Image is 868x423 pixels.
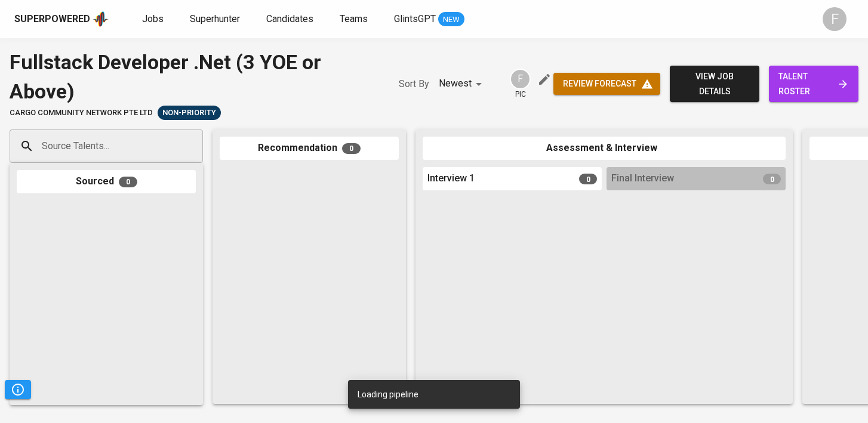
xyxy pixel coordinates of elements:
[510,69,531,100] div: pic
[611,172,674,186] span: Final Interview
[823,7,847,31] div: F
[10,107,153,119] span: cargo community network pte ltd
[679,69,750,98] span: view job details
[119,177,137,187] span: 0
[158,107,221,119] span: Non-Priority
[190,13,240,24] span: Superhunter
[266,12,316,27] a: Candidates
[427,172,475,186] span: Interview 1
[340,12,370,27] a: Teams
[93,10,109,28] img: app logo
[342,143,361,154] span: 0
[438,14,464,26] span: NEW
[17,170,196,193] div: Sourced
[142,12,166,27] a: Jobs
[563,76,651,91] span: review forecast
[670,66,759,102] button: view job details
[439,76,472,91] p: Newest
[399,77,429,91] p: Sort By
[778,69,849,98] span: talent roster
[358,384,418,405] div: Loading pipeline
[769,66,858,102] a: talent roster
[763,174,781,184] span: 0
[579,174,597,184] span: 0
[340,13,368,24] span: Teams
[10,48,375,106] div: Fullstack Developer .Net (3 YOE or Above)
[423,137,786,160] div: Assessment & Interview
[190,12,242,27] a: Superhunter
[553,73,660,95] button: review forecast
[510,69,531,89] div: F
[439,73,486,95] div: Newest
[158,106,221,120] div: Sufficient Talents in Pipeline
[142,13,164,24] span: Jobs
[220,137,399,160] div: Recommendation
[266,13,313,24] span: Candidates
[394,12,464,27] a: GlintsGPT NEW
[5,380,31,399] button: Pipeline Triggers
[196,145,199,147] button: Open
[14,13,90,26] div: Superpowered
[14,10,109,28] a: Superpoweredapp logo
[394,13,436,24] span: GlintsGPT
